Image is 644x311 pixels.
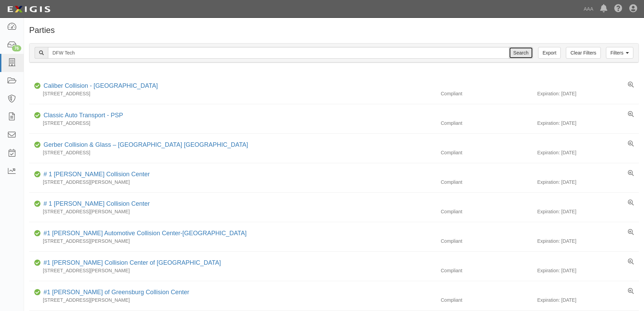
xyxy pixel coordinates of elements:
[34,231,41,236] i: Compliant
[48,47,509,59] input: Search
[436,120,537,127] div: Compliant
[628,259,634,265] a: View results summary
[628,170,634,177] a: View results summary
[41,82,158,91] div: Caliber Collision - Gainesville
[628,200,634,206] a: View results summary
[41,288,189,297] div: #1 Cochran of Greensburg Collision Center
[41,111,123,120] div: Classic Auto Transport - PSP
[29,90,436,97] div: [STREET_ADDRESS]
[628,141,634,147] a: View results summary
[537,297,639,303] div: Expiration: [DATE]
[628,229,634,236] a: View results summary
[614,5,622,13] i: Help Center - Complianz
[41,229,247,238] div: #1 Cochran Automotive Collision Center-Monroeville
[436,297,537,303] div: Compliant
[34,143,41,147] i: Compliant
[537,179,639,186] div: Expiration: [DATE]
[29,267,436,274] div: [STREET_ADDRESS][PERSON_NAME]
[537,267,639,274] div: Expiration: [DATE]
[12,45,21,51] div: 76
[537,238,639,244] div: Expiration: [DATE]
[537,90,639,97] div: Expiration: [DATE]
[29,208,436,215] div: [STREET_ADDRESS][PERSON_NAME]
[436,149,537,156] div: Compliant
[34,172,41,177] i: Compliant
[436,267,537,274] div: Compliant
[29,297,436,303] div: [STREET_ADDRESS][PERSON_NAME]
[509,47,533,59] input: Search
[44,112,123,119] a: Classic Auto Transport - PSP
[44,141,248,148] a: Gerber Collision & Glass – [GEOGRAPHIC_DATA] [GEOGRAPHIC_DATA]
[628,288,634,295] a: View results summary
[537,208,639,215] div: Expiration: [DATE]
[34,202,41,206] i: Compliant
[29,120,436,127] div: [STREET_ADDRESS]
[606,47,633,59] a: Filters
[41,141,248,149] div: Gerber Collision & Glass – Houston Brighton
[41,259,221,267] div: #1 Cochran Collision Center of Greensburg
[566,47,600,59] a: Clear Filters
[537,120,639,127] div: Expiration: [DATE]
[34,261,41,265] i: Compliant
[628,82,634,88] a: View results summary
[41,200,150,208] div: # 1 Cochran Collision Center
[436,208,537,215] div: Compliant
[44,82,158,89] a: Caliber Collision - [GEOGRAPHIC_DATA]
[41,170,150,179] div: # 1 Cochran Collision Center
[44,289,189,296] a: #1 [PERSON_NAME] of Greensburg Collision Center
[537,149,639,156] div: Expiration: [DATE]
[29,149,436,156] div: [STREET_ADDRESS]
[34,113,41,118] i: Compliant
[44,171,150,178] a: # 1 [PERSON_NAME] Collision Center
[436,179,537,186] div: Compliant
[29,26,639,35] h1: Parties
[29,179,436,186] div: [STREET_ADDRESS][PERSON_NAME]
[34,290,41,295] i: Compliant
[44,259,221,266] a: #1 [PERSON_NAME] Collision Center of [GEOGRAPHIC_DATA]
[580,2,597,16] a: AAA
[44,230,247,237] a: #1 [PERSON_NAME] Automotive Collision Center-[GEOGRAPHIC_DATA]
[538,47,561,59] a: Export
[436,238,537,244] div: Compliant
[436,90,537,97] div: Compliant
[29,238,436,244] div: [STREET_ADDRESS][PERSON_NAME]
[628,111,634,118] a: View results summary
[34,84,41,88] i: Compliant
[44,200,150,207] a: # 1 [PERSON_NAME] Collision Center
[5,3,52,15] img: logo-5460c22ac91f19d4615b14bd174203de0afe785f0fc80cf4dbbc73dc1793850b.png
